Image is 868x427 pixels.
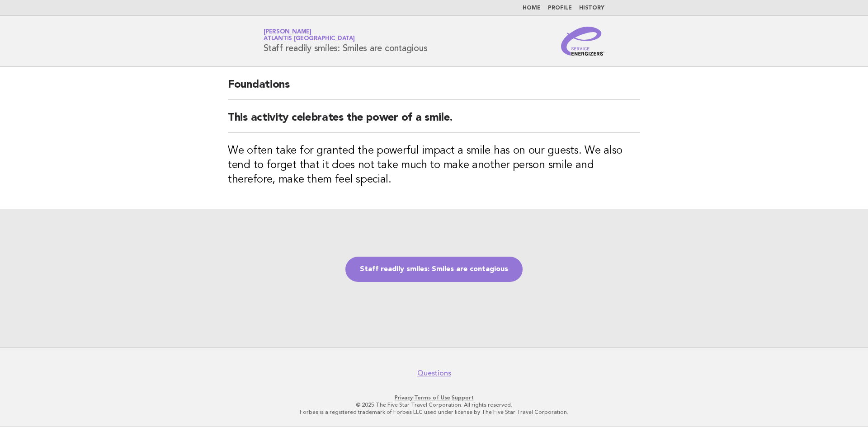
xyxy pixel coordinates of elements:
[157,401,711,408] p: © 2025 The Five Star Travel Corporation. All rights reserved.
[157,394,711,401] p: · ·
[548,5,572,11] a: Profile
[228,111,640,133] h2: This activity celebrates the power of a smile.
[157,408,711,416] p: Forbes is a registered trademark of Forbes LLC used under license by The Five Star Travel Corpora...
[523,5,541,11] a: Home
[264,36,355,42] span: Atlantis [GEOGRAPHIC_DATA]
[395,394,413,401] a: Privacy
[452,394,474,401] a: Support
[264,29,427,53] h1: Staff readily smiles: Smiles are contagious
[417,369,451,378] a: Questions
[228,78,640,100] h2: Foundations
[414,394,450,401] a: Terms of Use
[561,27,604,56] img: Service Energizers
[579,5,604,11] a: History
[228,144,640,187] h3: We often take for granted the powerful impact a smile has on our guests. We also tend to forget t...
[345,257,523,282] a: Staff readily smiles: Smiles are contagious
[264,29,355,42] a: [PERSON_NAME]Atlantis [GEOGRAPHIC_DATA]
